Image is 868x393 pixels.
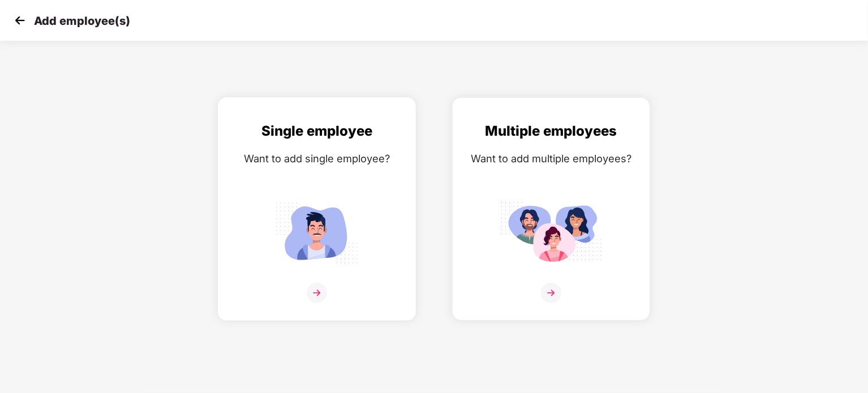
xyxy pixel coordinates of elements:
[34,14,130,28] p: Add employee(s)
[230,150,404,167] div: Want to add single employee?
[500,197,602,268] img: svg+xml;base64,PHN2ZyB4bWxucz0iaHR0cDovL3d3dy53My5vcmcvMjAwMC9zdmciIGlkPSJNdWx0aXBsZV9lbXBsb3llZS...
[464,150,638,167] div: Want to add multiple employees?
[464,120,638,142] div: Multiple employees
[307,283,327,303] img: svg+xml;base64,PHN2ZyB4bWxucz0iaHR0cDovL3d3dy53My5vcmcvMjAwMC9zdmciIHdpZHRoPSIzNiIgaGVpZ2h0PSIzNi...
[230,120,404,142] div: Single employee
[541,283,561,303] img: svg+xml;base64,PHN2ZyB4bWxucz0iaHR0cDovL3d3dy53My5vcmcvMjAwMC9zdmciIHdpZHRoPSIzNiIgaGVpZ2h0PSIzNi...
[266,197,368,268] img: svg+xml;base64,PHN2ZyB4bWxucz0iaHR0cDovL3d3dy53My5vcmcvMjAwMC9zdmciIGlkPSJTaW5nbGVfZW1wbG95ZWUiIH...
[11,12,28,29] img: svg+xml;base64,PHN2ZyB4bWxucz0iaHR0cDovL3d3dy53My5vcmcvMjAwMC9zdmciIHdpZHRoPSIzMCIgaGVpZ2h0PSIzMC...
